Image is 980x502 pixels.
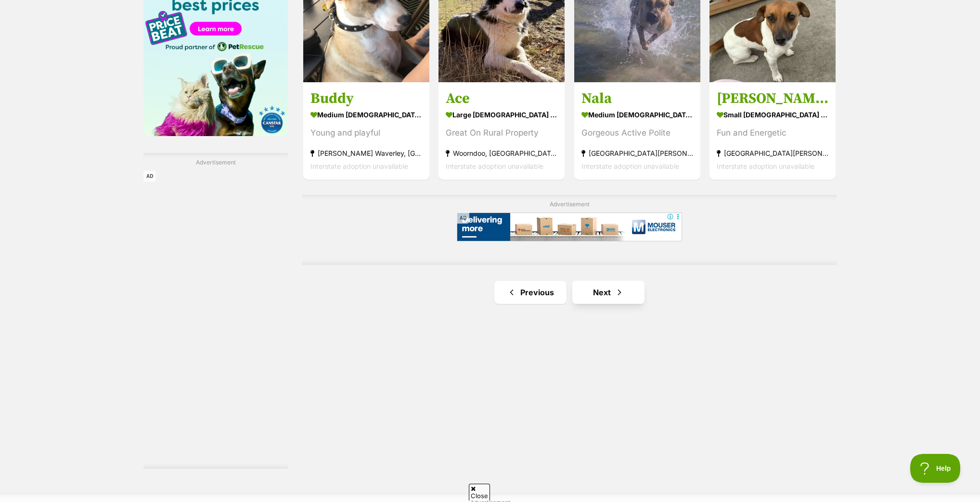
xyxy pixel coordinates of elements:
a: Previous page [494,281,567,304]
span: AD [143,171,156,182]
strong: [GEOGRAPHIC_DATA][PERSON_NAME][GEOGRAPHIC_DATA] [581,146,693,159]
iframe: Help Scout Beacon - Open [910,454,961,483]
a: Nala medium [DEMOGRAPHIC_DATA] Dog Gorgeous Active Polite [GEOGRAPHIC_DATA][PERSON_NAME][GEOGRAPH... [574,82,700,179]
span: AD [457,213,469,224]
h3: Nala [581,89,693,107]
iframe: Advertisement [569,243,570,243]
strong: small [DEMOGRAPHIC_DATA] Dog [717,107,828,121]
div: Gorgeous Active Polite [581,126,693,139]
strong: medium [DEMOGRAPHIC_DATA] Dog [310,107,422,121]
nav: Pagination [302,281,837,304]
strong: [GEOGRAPHIC_DATA][PERSON_NAME][GEOGRAPHIC_DATA] [717,146,828,159]
span: Close [469,484,490,501]
strong: large [DEMOGRAPHIC_DATA] Dog [446,107,557,121]
span: Interstate adoption unavailable [310,162,408,170]
div: Fun and Energetic [717,126,828,139]
h3: [PERSON_NAME] [717,89,828,107]
span: Interstate adoption unavailable [717,162,814,170]
div: Young and playful [310,126,422,139]
strong: [PERSON_NAME] Waverley, [GEOGRAPHIC_DATA] [310,146,422,159]
a: Buddy medium [DEMOGRAPHIC_DATA] Dog Young and playful [PERSON_NAME] Waverley, [GEOGRAPHIC_DATA] I... [303,82,429,179]
div: Great On Rural Property [446,126,557,139]
a: [PERSON_NAME] small [DEMOGRAPHIC_DATA] Dog Fun and Energetic [GEOGRAPHIC_DATA][PERSON_NAME][GEOGR... [709,82,836,179]
iframe: Advertisement [143,171,288,459]
h3: Ace [446,89,557,107]
div: Advertisement [143,153,288,469]
a: Next page [572,281,645,304]
strong: Woorndoo, [GEOGRAPHIC_DATA] [446,146,557,159]
div: Advertisement [302,195,837,265]
a: Ace large [DEMOGRAPHIC_DATA] Dog Great On Rural Property Woorndoo, [GEOGRAPHIC_DATA] Interstate a... [438,82,565,179]
span: Interstate adoption unavailable [446,162,543,170]
strong: medium [DEMOGRAPHIC_DATA] Dog [581,107,693,121]
h3: Buddy [310,89,422,107]
span: Interstate adoption unavailable [581,162,679,170]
